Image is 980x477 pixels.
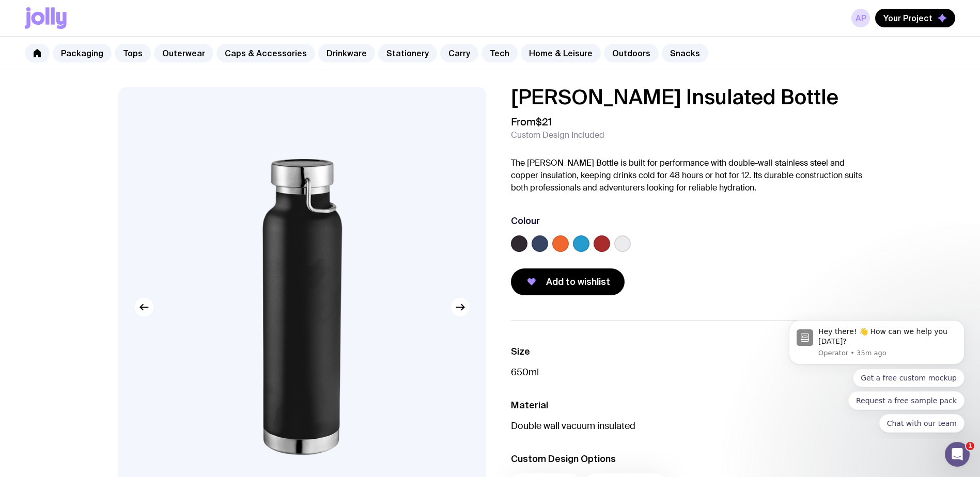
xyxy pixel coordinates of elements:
[511,366,862,378] p: 650ml
[511,157,862,194] p: The [PERSON_NAME] Bottle is built for performance with double-wall stainless steel and copper ins...
[511,345,862,358] h3: Size
[662,44,708,62] a: Snacks
[536,115,552,129] span: $21
[511,420,862,432] p: Double wall vacuum insulated
[216,44,315,62] a: Caps & Accessories
[883,13,932,23] span: Your Project
[546,276,610,288] span: Add to wishlist
[440,44,478,62] a: Carry
[945,442,970,467] iframe: Intercom live chat
[875,9,955,27] button: Your Project
[378,44,437,62] a: Stationery
[511,87,862,107] h1: [PERSON_NAME] Insulated Bottle
[481,44,518,62] a: Tech
[511,116,552,128] span: From
[511,215,540,227] h3: Colour
[53,44,112,62] a: Packaging
[604,44,659,62] a: Outdoors
[521,44,601,62] a: Home & Leisure
[851,9,870,27] a: AP
[115,44,151,62] a: Tops
[511,268,625,295] button: Add to wishlist
[773,311,980,439] iframe: Intercom notifications message
[511,399,862,411] h3: Material
[511,130,604,140] span: Custom Design Included
[511,453,862,465] h3: Custom Design Options
[154,44,213,62] a: Outerwear
[966,442,974,450] span: 1
[318,44,375,62] a: Drinkware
